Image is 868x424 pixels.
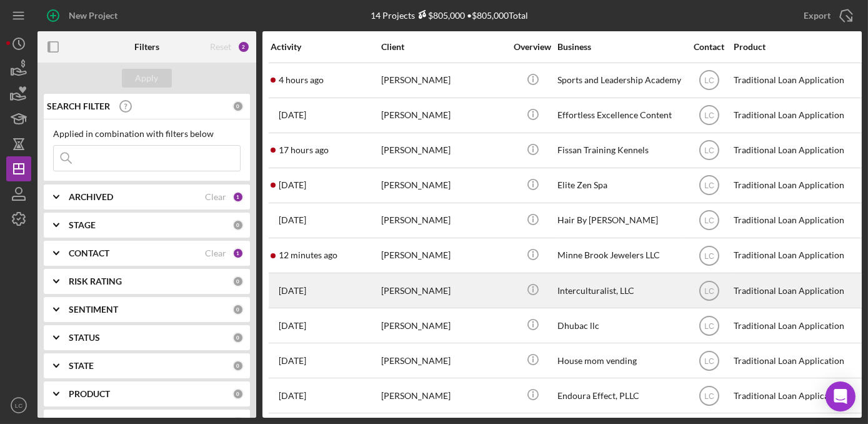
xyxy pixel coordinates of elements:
time: 2025-09-08 17:01 [279,391,306,401]
b: Filters [134,42,159,52]
time: 2025-09-18 01:39 [279,145,329,155]
div: 1 [232,248,244,259]
div: Sports and Leadership Academy [557,64,682,97]
div: 2 [237,41,250,53]
time: 2025-09-10 17:09 [279,321,306,331]
div: Dhubac llc [557,309,682,342]
div: Clear [205,248,226,258]
div: Traditional Loan Application [734,309,859,342]
div: Business [557,42,682,52]
time: 2025-09-18 18:11 [279,250,337,260]
div: Applied in combination with filters below [53,129,241,139]
div: 0 [232,388,244,400]
div: [PERSON_NAME] [381,344,506,377]
div: Traditional Loan Application [734,64,859,97]
button: Apply [122,69,172,88]
b: STAGE [69,220,96,230]
div: 0 [232,304,244,315]
div: 0 [232,101,244,112]
div: Elite Zen Spa [557,169,682,202]
text: LC [704,111,714,120]
text: LC [15,402,22,409]
div: [PERSON_NAME] [381,64,506,97]
text: LC [704,321,714,330]
div: 0 [232,332,244,343]
div: Traditional Loan Application [734,239,859,272]
b: PRODUCT [69,389,110,399]
div: House mom vending [557,344,682,377]
text: LC [704,216,714,225]
div: 0 [232,276,244,287]
div: [PERSON_NAME] [381,169,506,202]
div: 1 [232,191,244,203]
div: Endoura Effect, PLLC [557,379,682,412]
div: Traditional Loan Application [734,274,859,307]
div: Hair By [PERSON_NAME] [557,204,682,237]
div: Interculturalist, LLC [557,274,682,307]
div: Minne Brook Jewelers LLC [557,239,682,272]
div: 14 Projects • $805,000 Total [371,10,529,21]
div: Fissan Training Kennels [557,134,682,167]
time: 2025-09-11 22:37 [279,356,306,366]
b: CONTACT [69,248,109,258]
div: [PERSON_NAME] [381,134,506,167]
div: Contact [686,42,732,52]
b: SEARCH FILTER [47,101,110,111]
div: 0 [232,360,244,371]
text: LC [704,286,714,295]
div: New Project [69,3,117,28]
div: Traditional Loan Application [734,204,859,237]
div: Overview [509,42,556,52]
b: SENTIMENT [69,305,118,315]
text: LC [704,76,714,85]
button: LC [6,393,31,418]
div: 0 [232,220,244,231]
div: Traditional Loan Application [734,344,859,377]
div: Activity [271,42,380,52]
b: STATE [69,361,94,371]
div: Traditional Loan Application [734,134,859,167]
text: LC [704,146,714,155]
div: Traditional Loan Application [734,379,859,412]
text: LC [704,391,714,400]
b: ARCHIVED [69,192,113,202]
div: [PERSON_NAME] [381,99,506,132]
div: Effortless Excellence Content [557,99,682,132]
b: RISK RATING [69,276,122,286]
div: Product [734,42,859,52]
text: LC [704,181,714,190]
button: Export [791,3,862,28]
time: 2025-09-17 00:32 [279,180,306,190]
div: Traditional Loan Application [734,99,859,132]
div: Traditional Loan Application [734,169,859,202]
text: LC [704,356,714,365]
time: 2025-09-15 18:20 [279,286,306,296]
time: 2025-09-17 15:02 [279,110,306,120]
div: Open Intercom Messenger [826,381,856,411]
time: 2025-09-18 14:10 [279,75,324,85]
div: [PERSON_NAME] [381,204,506,237]
div: [PERSON_NAME] [381,239,506,272]
text: LC [704,251,714,260]
div: [PERSON_NAME] [381,309,506,342]
b: STATUS [69,333,100,343]
div: Client [381,42,506,52]
div: Clear [205,192,226,202]
div: Apply [136,69,159,88]
div: [PERSON_NAME] [381,274,506,307]
div: [PERSON_NAME] [381,379,506,412]
time: 2025-09-14 02:47 [279,215,306,225]
div: Reset [210,42,231,52]
button: New Project [37,3,130,28]
div: Export [804,3,831,28]
div: $805,000 [416,10,466,21]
